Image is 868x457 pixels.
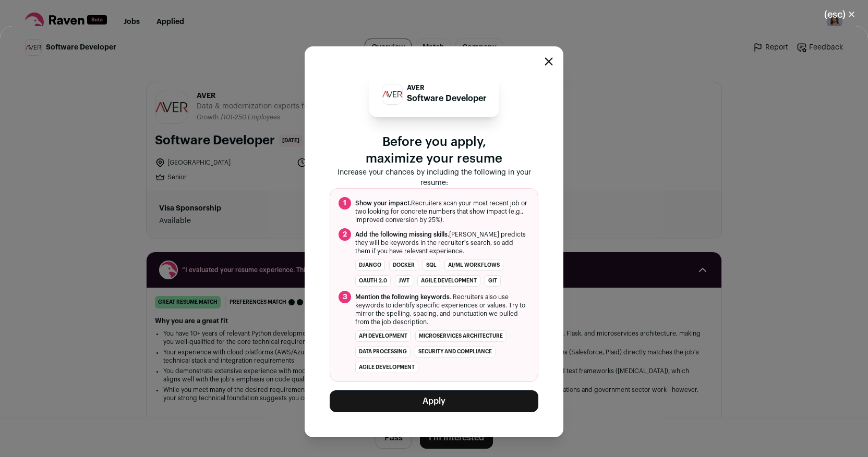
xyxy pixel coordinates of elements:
[485,275,501,287] li: Git
[382,84,402,104] img: dfbfc23d46b2fc125bcd52ab684a66c95f982473fe1026ac361282b2127bebb1.jpg
[423,260,440,271] li: SQL
[339,291,351,303] span: 3
[812,3,868,26] button: Close modal
[444,260,503,271] li: AI/ML workflows
[330,134,538,167] p: Before you apply, maximize your resume
[339,197,351,209] span: 1
[355,231,449,238] span: Add the following missing skills.
[407,92,487,105] p: Software Developer
[355,230,529,255] span: [PERSON_NAME] predicts they will be keywords in the recruiter's search, so add them if you have r...
[415,346,496,357] li: Security and Compliance
[355,293,529,326] span: . Recruiters also use keywords to identify specific experiences or values. Try to mirror the spel...
[407,84,487,92] p: AVER
[417,275,480,287] li: Agile Development
[355,275,391,287] li: OAuth 2.0
[355,199,529,224] span: Recruiters scan your most recent job or two looking for concrete numbers that show impact (e.g., ...
[355,346,411,357] li: Data Processing
[355,260,385,271] li: Django
[330,390,538,412] button: Apply
[355,294,450,300] span: Mention the following keywords
[355,362,418,373] li: Agile Development
[415,330,507,342] li: Microservices Architecture
[355,330,411,342] li: API Development
[389,260,418,271] li: Docker
[339,228,351,241] span: 2
[355,200,411,206] span: Show your impact.
[395,275,413,287] li: JWT
[545,57,553,66] button: Close modal
[330,167,538,188] p: Increase your chances by including the following in your resume:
